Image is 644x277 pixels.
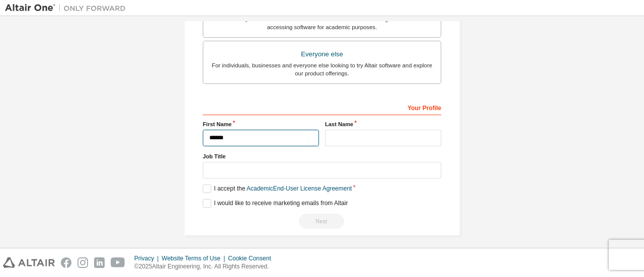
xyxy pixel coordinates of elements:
[134,262,277,271] p: © 2025 Altair Engineering, Inc. All Rights Reserved.
[5,3,131,13] img: Altair One
[134,254,162,262] div: Privacy
[111,257,125,268] img: youtube.svg
[162,254,228,262] div: Website Terms of Use
[203,120,319,128] label: First Name
[94,257,105,268] img: linkedin.svg
[77,257,88,268] img: instagram.svg
[203,214,441,229] div: Read and acccept EULA to continue
[203,184,352,193] label: I accept the
[228,254,277,262] div: Cookie Consent
[325,120,441,128] label: Last Name
[203,199,348,208] label: I would like to receive marketing emails from Altair
[61,257,71,268] img: facebook.svg
[247,185,352,192] a: Academic End-User License Agreement
[209,15,435,31] div: For faculty & administrators of academic institutions administering students and accessing softwa...
[203,99,441,115] div: Your Profile
[209,61,435,77] div: For individuals, businesses and everyone else looking to try Altair software and explore our prod...
[209,47,435,61] div: Everyone else
[203,152,441,160] label: Job Title
[3,257,55,268] img: altair_logo.svg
